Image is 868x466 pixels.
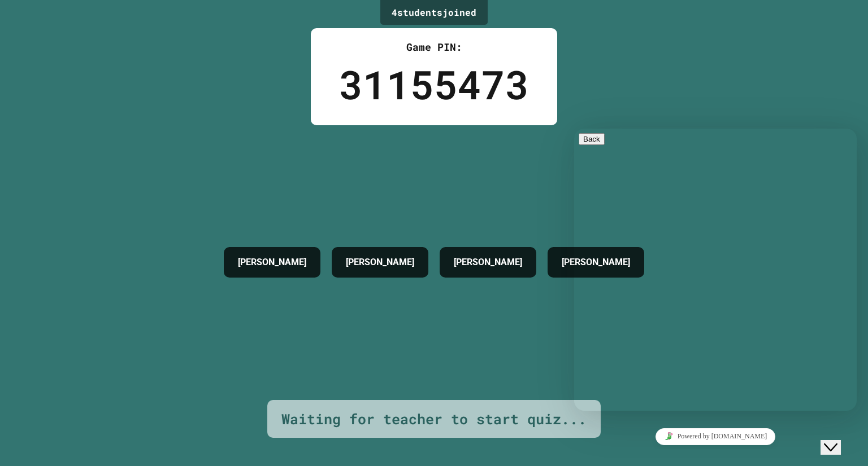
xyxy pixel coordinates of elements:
div: Waiting for teacher to start quiz... [281,408,587,430]
iframe: chat widget [574,424,857,449]
h4: [PERSON_NAME] [238,256,306,269]
div: 31155473 [339,55,529,114]
h4: [PERSON_NAME] [346,256,414,269]
h4: [PERSON_NAME] [454,256,522,269]
div: Game PIN: [339,39,529,55]
iframe: chat widget [574,129,857,411]
iframe: chat widget [821,421,857,455]
h4: [PERSON_NAME] [562,256,630,269]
